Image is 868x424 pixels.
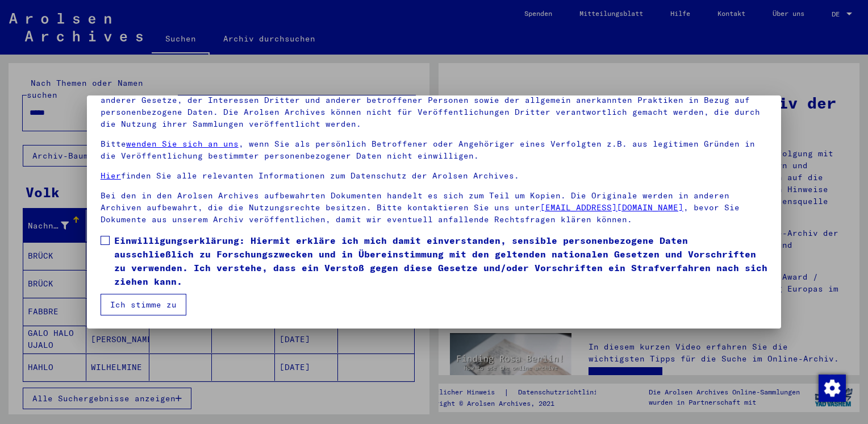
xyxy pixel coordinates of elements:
a: Hier [101,171,121,181]
p: Bitte beachten Sie, dass dieses Portal zu Opfern der NS-Verfolgung sensible Daten zu identifizier... [101,70,767,130]
a: [EMAIL_ADDRESS][DOMAIN_NAME] [540,202,683,213]
p: Bitte , wenn Sie als persönlich Betroffener oder Angehöriger eines Verfolgten z.B. aus legitimen ... [101,138,767,162]
p: Bei den in den Arolsen Archives aufbewahrten Dokumenten handelt es sich zum Teil um Kopien. Die O... [101,190,767,226]
a: wenden Sie sich an uns [126,139,239,149]
img: Zustimmung ändern [819,375,846,402]
button: Ich stimme zu [101,294,186,315]
font: Einwilligungserklärung: Hiermit erkläre ich mich damit einverstanden, sensible personenbezogene D... [114,235,767,287]
p: finden Sie alle relevanten Informationen zum Datenschutz der Arolsen Archives. [101,170,767,182]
